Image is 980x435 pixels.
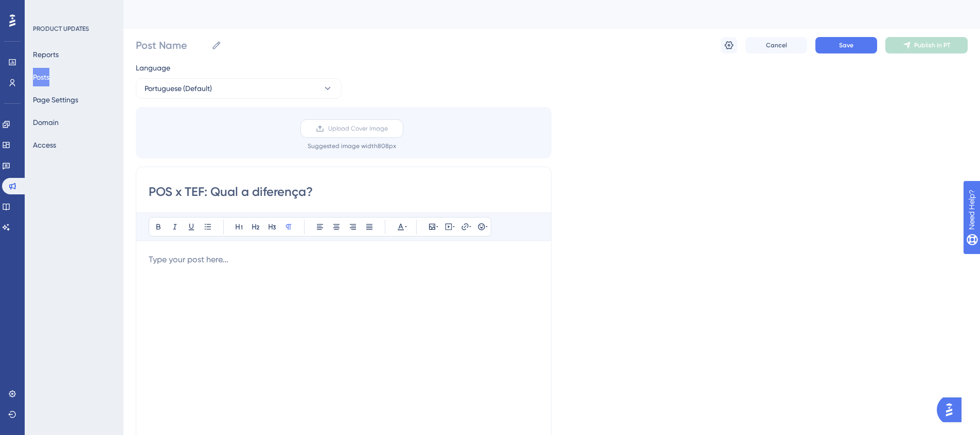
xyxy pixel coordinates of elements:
input: Post Title [149,184,539,200]
button: Posts [33,68,49,86]
input: Post Name [136,38,207,52]
span: Upload Cover Image [328,124,388,133]
span: Language [136,62,170,74]
button: Publish in PT [885,37,968,53]
iframe: UserGuiding AI Assistant Launcher [937,394,968,425]
button: Portuguese (Default) [136,78,342,99]
button: Cancel [745,37,807,53]
button: Page Settings [33,90,78,109]
span: Cancel [766,41,787,49]
span: Portuguese (Default) [145,82,212,95]
button: Domain [33,113,59,132]
span: Save [839,41,853,49]
div: Suggested image width 808 px [308,142,396,150]
div: PRODUCT UPDATES [33,25,89,33]
button: Access [33,136,56,154]
button: Reports [33,45,59,64]
button: Save [815,37,877,53]
span: Need Help? [24,3,64,15]
span: Publish in PT [914,41,950,49]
